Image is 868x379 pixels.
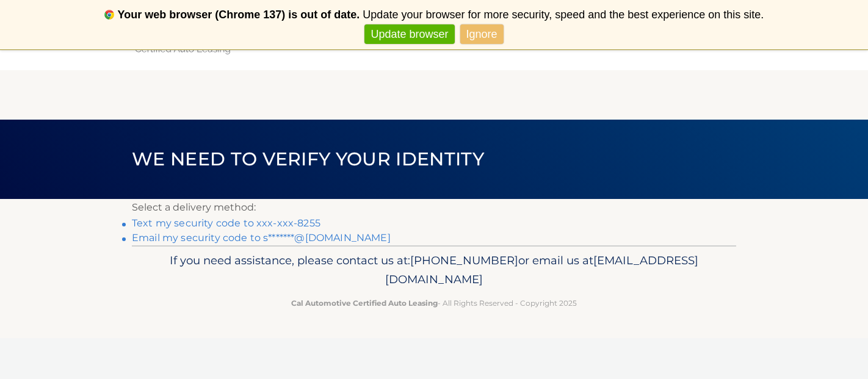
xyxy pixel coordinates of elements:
[140,297,728,309] p: - All Rights Reserved - Copyright 2025
[140,251,728,290] p: If you need assistance, please contact us at: or email us at
[132,199,736,216] p: Select a delivery method:
[132,232,391,244] a: Email my security code to s*******@[DOMAIN_NAME]
[410,253,518,267] span: [PHONE_NUMBER]
[363,9,764,21] span: Update your browser for more security, speed and the best experience on this site.
[460,24,504,45] a: Ignore
[132,217,320,229] a: Text my security code to xxx-xxx-8255
[291,298,438,308] strong: Cal Automotive Certified Auto Leasing
[132,148,484,170] span: We need to verify your identity
[364,24,454,45] a: Update browser
[118,9,360,21] b: Your web browser (Chrome 137) is out of date.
